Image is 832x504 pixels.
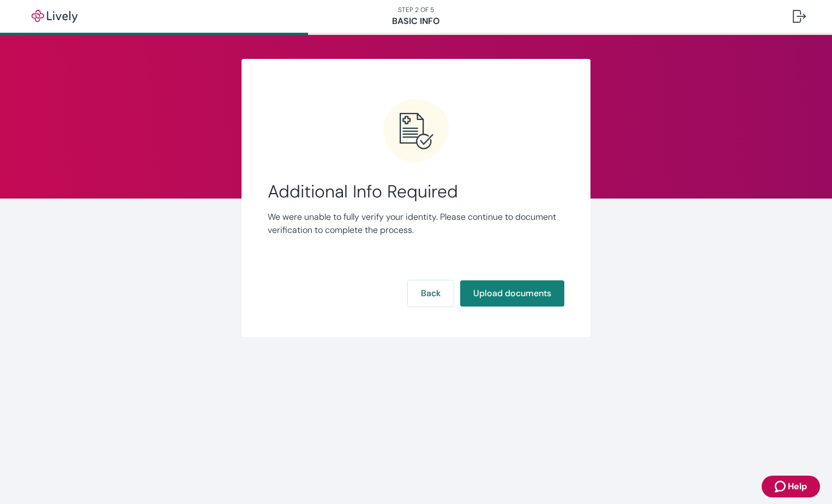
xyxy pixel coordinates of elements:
button: Upload documents [460,280,564,307]
p: We were unable to fully verify your identity. Please continue to document verification to complet... [268,211,564,237]
span: Help [788,480,807,493]
svg: Zendesk support icon [775,480,788,493]
svg: Error icon [383,98,449,164]
img: Lively [24,10,85,23]
button: Zendesk support iconHelp [762,476,820,497]
button: Log out [784,3,815,29]
button: Back [408,280,454,307]
span: Additional Info Required [268,181,564,202]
